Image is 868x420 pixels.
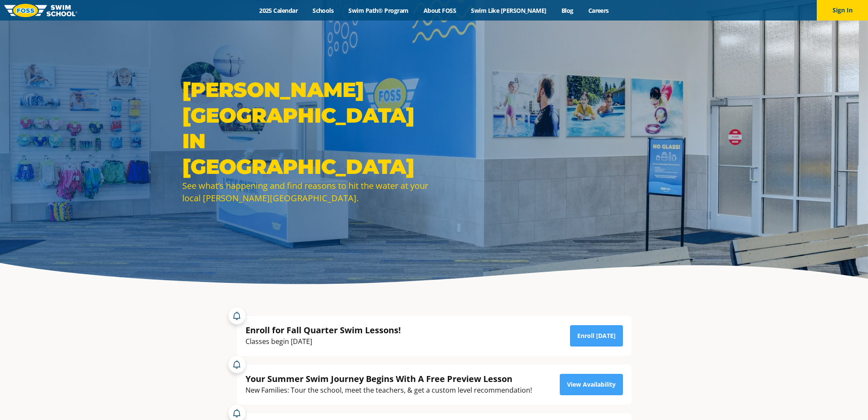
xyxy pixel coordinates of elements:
[416,6,464,15] a: About FOSS
[560,374,623,395] a: View Availability
[554,6,581,15] a: Blog
[245,385,532,396] div: New Families: Tour the school, meet the teachers, & get a custom level recommendation!
[245,336,401,347] div: Classes begin [DATE]
[182,179,430,204] div: See what’s happening and find reasons to hit the water at your local [PERSON_NAME][GEOGRAPHIC_DATA].
[4,4,77,17] img: FOSS Swim School Logo
[570,325,623,347] a: Enroll [DATE]
[464,6,554,15] a: Swim Like [PERSON_NAME]
[245,373,532,385] div: Your Summer Swim Journey Begins With A Free Preview Lesson
[581,6,616,15] a: Careers
[245,324,401,336] div: Enroll for Fall Quarter Swim Lessons!
[305,6,341,15] a: Schools
[252,6,305,15] a: 2025 Calendar
[341,6,416,15] a: Swim Path® Program
[182,77,430,179] h1: [PERSON_NAME][GEOGRAPHIC_DATA] in [GEOGRAPHIC_DATA]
